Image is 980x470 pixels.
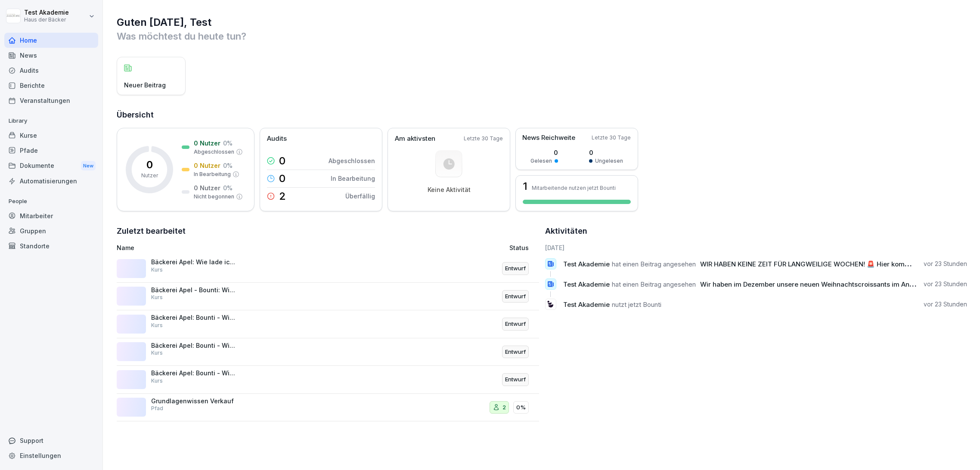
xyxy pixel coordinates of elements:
[516,403,526,412] p: 0%
[279,156,285,166] p: 0
[194,161,220,170] p: 0 Nutzer
[4,48,98,63] a: News
[4,208,98,223] a: Mitarbeiter
[530,157,552,165] p: Gelesen
[117,310,539,338] a: Bäckerei Apel: Bounti - Wie wird ein Kurs zugewiesen?KursEntwurf
[117,338,539,366] a: Bäckerei Apel: Bounti - Wie lege ich Benutzer an?KursEntwurf
[4,158,98,174] a: DokumenteNew
[117,29,967,43] p: Was möchtest du heute tun?
[279,191,286,201] p: 2
[194,193,234,201] p: Nicht begonnen
[545,225,587,237] h2: Aktivitäten
[4,93,98,108] a: Veranstaltungen
[141,172,158,179] p: Nutzer
[505,320,526,328] p: Entwurf
[505,264,526,273] p: Entwurf
[4,195,98,208] p: People
[151,377,163,385] p: Kurs
[4,448,98,463] a: Einstellungen
[329,156,375,165] p: Abgeschlossen
[151,369,237,377] p: Bäckerei Apel: Bounti - Wie erzeuge ich einen Kursbericht?
[589,148,623,157] p: 0
[612,300,661,309] span: nutzt jetzt Bounti
[117,15,967,29] h1: Guten [DATE], Test
[151,405,163,412] p: Pfad
[4,63,98,78] div: Audits
[267,134,287,144] p: Audits
[612,280,696,288] span: hat einen Beitrag angesehen
[4,173,98,189] a: Automatisierungen
[151,294,163,301] p: Kurs
[395,134,435,144] p: Am aktivsten
[595,157,623,165] p: Ungelesen
[223,161,233,170] p: 0 %
[194,139,220,148] p: 0 Nutzer
[563,300,610,309] span: Test Akademie
[117,394,539,422] a: Grundlagenwissen VerkaufPfad20%
[151,258,237,266] p: Bäckerei Apel: Wie lade ich mir die Bounti App herunter?
[81,161,96,171] div: New
[345,192,375,201] p: Überfällig
[924,300,967,309] p: vor 23 Stunden
[464,135,503,142] p: Letzte 30 Tage
[151,286,237,294] p: Bäckerei Apel - Bounti: Wie erzeuge ich einen Benutzerbericht?
[4,114,98,128] p: Library
[146,160,153,170] p: 0
[194,170,231,178] p: In Bearbeitung
[522,133,575,143] p: News Reichweite
[117,255,539,283] a: Bäckerei Apel: Wie lade ich mir die Bounti App herunter?KursEntwurf
[502,403,506,412] p: 2
[117,243,385,252] p: Name
[223,139,233,148] p: 0 %
[223,183,233,192] p: 0 %
[117,109,967,121] h2: Übersicht
[592,134,631,142] p: Letzte 30 Tage
[151,266,163,274] p: Kurs
[4,433,98,448] div: Support
[509,243,529,252] p: Status
[924,260,967,268] p: vor 23 Stunden
[4,158,98,174] div: Dokumente
[523,181,527,192] h3: 1
[151,314,237,322] p: Bäckerei Apel: Bounti - Wie wird ein Kurs zugewiesen?
[505,348,526,356] p: Entwurf
[24,17,69,23] p: Haus der Bäcker
[117,283,539,311] a: Bäckerei Apel - Bounti: Wie erzeuge ich einen Benutzerbericht?KursEntwurf
[151,349,163,357] p: Kurs
[24,9,69,16] p: Test Akademie
[532,185,616,191] p: Mitarbeitende nutzen jetzt Bounti
[151,342,237,349] p: Bäckerei Apel: Bounti - Wie lege ich Benutzer an?
[124,80,166,90] p: Neuer Beitrag
[4,223,98,238] a: Gruppen
[505,292,526,301] p: Entwurf
[117,366,539,394] a: Bäckerei Apel: Bounti - Wie erzeuge ich einen Kursbericht?KursEntwurf
[279,173,285,184] p: 0
[151,397,237,405] p: Grundlagenwissen Verkauf
[151,322,163,329] p: Kurs
[428,186,471,194] p: Keine Aktivität
[563,280,610,288] span: Test Akademie
[4,33,98,48] a: Home
[612,260,696,268] span: hat einen Beitrag angesehen
[4,143,98,158] a: Pfade
[530,148,558,157] p: 0
[545,243,968,252] h6: [DATE]
[924,280,967,288] p: vor 23 Stunden
[194,183,220,192] p: 0 Nutzer
[4,238,98,254] a: Standorte
[4,128,98,143] a: Kurse
[117,225,539,237] h2: Zuletzt bearbeitet
[331,174,375,183] p: In Bearbeitung
[563,260,610,268] span: Test Akademie
[4,78,98,93] div: Berichte
[505,375,526,384] p: Entwurf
